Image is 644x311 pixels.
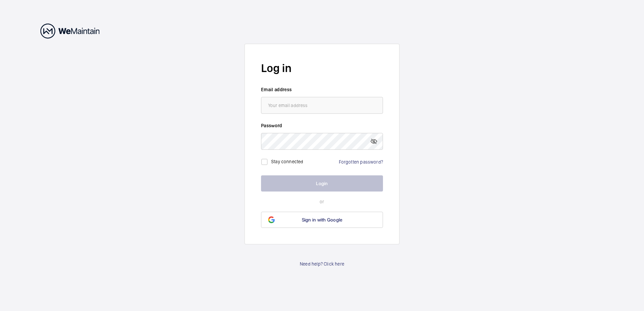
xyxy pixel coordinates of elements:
[261,60,383,76] h2: Log in
[261,86,383,93] label: Email address
[271,159,303,164] label: Stay connected
[302,217,343,222] span: Sign in with Google
[339,159,383,165] a: Forgotten password?
[261,122,383,129] label: Password
[300,261,344,267] a: Need help? Click here
[261,198,383,205] p: or
[261,97,383,114] input: Your email address
[261,175,383,192] button: Login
